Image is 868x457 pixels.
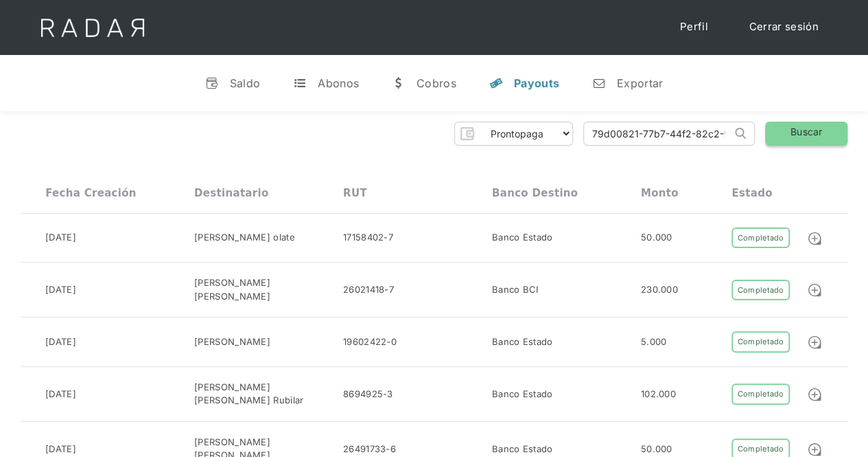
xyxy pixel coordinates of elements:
div: Banco Estado [492,443,553,456]
div: 26491733-6 [343,443,396,456]
div: Banco destino [492,187,578,199]
div: Completado [731,227,789,249]
div: Banco Estado [492,231,553,245]
div: [PERSON_NAME] olate [194,231,295,245]
div: Destinatario [194,187,268,199]
img: Detalle [807,231,822,246]
div: [DATE] [45,231,76,245]
div: Exportar [617,76,663,90]
img: Detalle [807,335,822,350]
div: [PERSON_NAME] [194,335,270,349]
img: Detalle [807,387,822,402]
form: Form [454,122,573,146]
div: 8694925-3 [343,388,393,401]
div: [PERSON_NAME] [PERSON_NAME] Rubilar [194,381,343,408]
a: Perfil [666,14,722,41]
div: [DATE] [45,283,76,297]
div: Completado [731,280,789,301]
div: n [592,76,606,90]
div: Cobros [417,76,456,90]
div: y [489,76,503,90]
div: t [293,76,307,90]
div: 50.000 [641,231,672,245]
div: 17158402-7 [343,231,393,245]
div: Fecha creación [45,187,137,199]
div: Completado [731,331,789,353]
div: Saldo [230,76,261,90]
div: Completado [731,383,789,405]
div: Abonos [318,76,359,90]
img: Detalle [807,282,822,298]
img: Detalle [807,442,822,457]
div: Monto [641,187,679,199]
div: 230.000 [641,283,678,297]
div: 5.000 [641,335,667,349]
input: Busca por ID [584,122,731,145]
div: Banco Estado [492,335,553,349]
div: [DATE] [45,388,76,401]
a: Cerrar sesión [736,14,832,41]
div: Estado [731,187,772,199]
div: 102.000 [641,388,676,401]
div: 26021418-7 [343,283,394,297]
div: [DATE] [45,443,76,456]
div: w [392,76,406,90]
a: Buscar [765,122,847,146]
div: Banco Estado [492,388,553,401]
div: Payouts [514,76,559,90]
div: 19602422-0 [343,335,397,349]
div: v [205,76,219,90]
div: [DATE] [45,335,76,349]
div: [PERSON_NAME] [PERSON_NAME] [194,276,343,303]
div: RUT [343,187,367,199]
div: Banco BCI [492,283,539,297]
div: 50.000 [641,443,672,456]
